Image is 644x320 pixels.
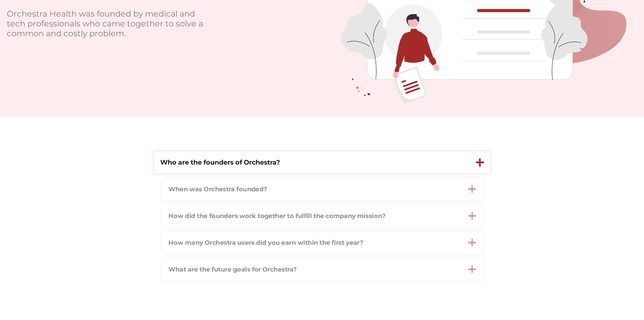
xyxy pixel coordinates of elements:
[168,212,385,220] strong: How did the founders work together to fulfill the company mission?
[168,238,363,246] strong: How many Orchestra users did you earn within the first year?
[168,265,296,273] strong: What are the future goals for Orchestra?
[160,158,280,166] strong: Who are the founders of Orchestra?
[168,185,267,193] strong: When was Orchestra founded?
[7,9,210,38] p: Orchestra Health was founded by medical and tech professionals who came together to solve a commo...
